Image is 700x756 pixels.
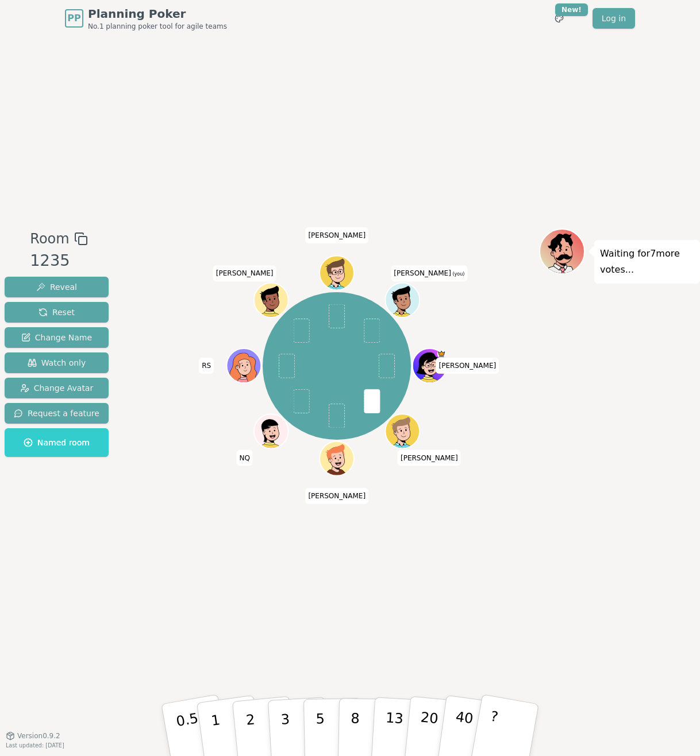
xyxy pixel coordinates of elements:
a: PPPlanning PokerNo.1 planning poker tool for agile teams [65,6,227,31]
span: Change Avatar [20,382,94,394]
span: Reset [39,307,75,318]
span: Click to change your name [305,488,368,504]
p: Waiting for 7 more votes... [600,246,694,278]
a: Log in [593,8,635,29]
button: Reset [5,302,109,323]
span: Room [30,228,69,249]
span: Planning Poker [88,6,227,22]
button: Named room [5,428,109,457]
span: PP [67,11,80,25]
span: Click to change your name [213,266,276,282]
span: Click to change your name [305,227,368,243]
span: Named room [24,437,90,448]
button: Watch only [5,352,109,373]
span: Reveal [36,281,77,293]
button: Request a feature [5,403,109,424]
span: Click to change your name [398,450,461,466]
span: Click to change your name [436,358,499,374]
span: Version 0.9.2 [17,731,60,741]
button: Click to change your avatar [387,284,419,316]
span: Watch only [28,357,86,369]
button: New! [549,8,570,29]
div: 1235 [30,249,87,273]
span: Click to change your name [236,450,252,466]
button: Change Avatar [5,378,109,398]
span: Click to change your name [391,266,467,282]
button: Change Name [5,327,109,348]
span: Click to change your name [199,358,214,374]
div: New! [555,3,588,16]
span: No.1 planning poker tool for agile teams [88,22,227,31]
span: Last updated: [DATE] [6,742,64,749]
span: Change Name [21,332,92,343]
button: Reveal [5,277,109,297]
span: Request a feature [14,408,99,419]
button: Version0.9.2 [6,731,60,741]
span: Heidi is the host [437,350,446,358]
span: (you) [451,272,465,277]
